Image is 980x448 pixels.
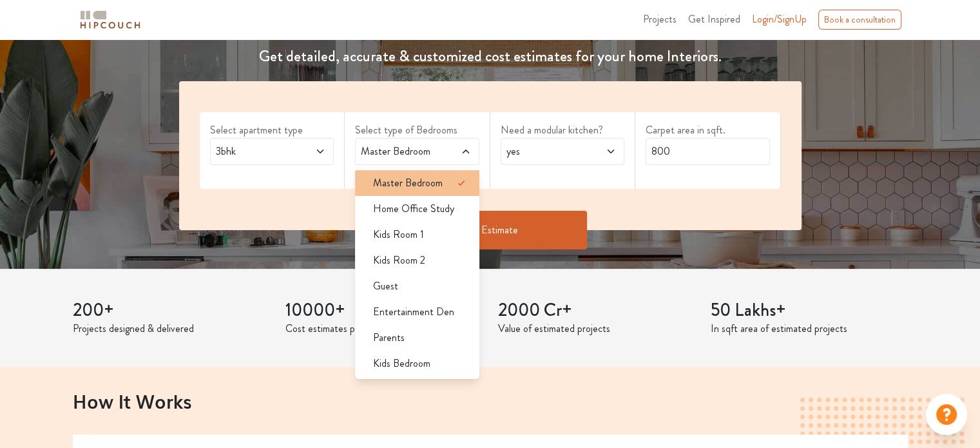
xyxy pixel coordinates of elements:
[394,211,587,249] button: Get Estimate
[355,165,479,179] div: select 2 more room(s)
[498,300,695,322] h3: 2000 Cr+
[501,122,625,138] label: Need a modular kitchen?
[373,330,405,346] span: Parents
[373,304,454,320] span: Entertainment Den
[711,300,908,322] h3: 50 Lakhs+
[711,321,908,336] p: In sqft area of estimated projects
[285,321,483,336] p: Cost estimates provided
[646,138,770,165] input: Enter area sqft
[73,390,908,412] h2: How It Works
[752,12,807,26] span: Login/SignUp
[373,253,425,268] span: Kids Room 2
[373,227,424,242] span: Kids Room 1
[504,144,588,159] span: yes
[285,300,483,322] h3: 10000+
[373,356,430,371] span: Kids Bedroom
[688,12,740,26] span: Get Inspired
[358,144,443,159] span: Master Bedroom
[646,122,770,138] label: Carpet area in sqft.
[373,201,454,217] span: Home Office Study
[373,278,398,294] span: Guest
[498,321,695,336] p: Value of estimated projects
[643,12,677,26] span: Projects
[78,8,142,31] img: logo-horizontal.svg
[73,300,270,322] h3: 200+
[213,144,298,159] span: 3bhk
[78,5,142,34] span: logo-horizontal.svg
[355,122,479,138] label: Select type of Bedrooms
[373,175,443,191] span: Master Bedroom
[73,321,270,336] p: Projects designed & delivered
[818,10,901,30] div: Book a consultation
[171,47,809,66] h4: Get detailed, accurate & customized cost estimates for your home Interiors.
[210,122,334,138] label: Select apartment type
